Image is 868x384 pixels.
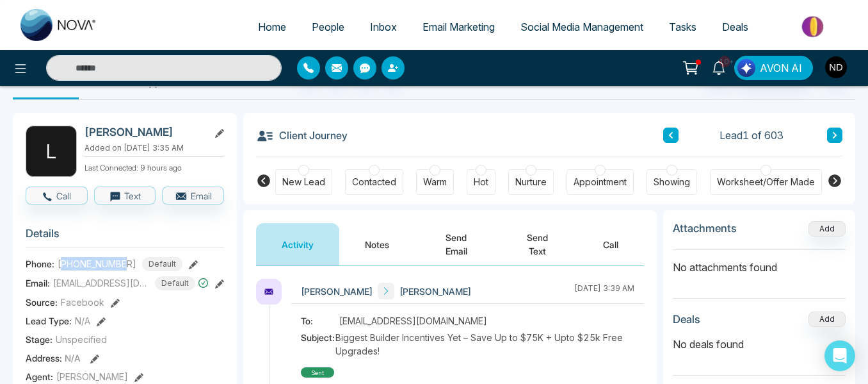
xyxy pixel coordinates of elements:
h3: Client Journey [256,126,348,145]
span: Unspecified [56,333,107,346]
p: No deals found [673,337,846,352]
span: [PERSON_NAME] [56,370,128,383]
p: Added on [DATE] 3:35 AM [84,142,224,154]
span: Email Marketing [422,21,495,33]
span: People [312,21,344,33]
div: Showing [654,176,690,188]
span: N/A [75,314,90,328]
h3: Attachments [673,222,737,235]
button: Text [94,187,156,205]
span: [PERSON_NAME] [301,285,373,298]
span: Agent: [26,370,53,383]
span: [PERSON_NAME] [399,285,471,298]
div: Hot [474,176,488,188]
span: Tasks [669,21,696,33]
button: Call [577,223,644,265]
span: Phone: [26,257,54,271]
img: Nova CRM Logo [20,9,97,41]
span: Default [155,276,195,290]
p: No attachments found [673,250,846,275]
button: Send Text [497,223,577,265]
span: Add [808,222,846,233]
span: Subject: [301,331,335,358]
a: 10+ [703,56,734,78]
button: AVON AI [734,56,813,80]
span: Inbox [370,21,397,33]
span: Address: [26,351,81,365]
span: To: [301,314,339,328]
button: Notes [339,223,415,265]
span: AVON AI [760,60,802,76]
div: sent [301,367,334,378]
span: [EMAIL_ADDRESS][DOMAIN_NAME] [339,314,487,328]
span: Source: [26,296,58,309]
a: People [299,15,357,39]
a: Deals [709,15,761,39]
span: Lead Type: [26,314,72,328]
a: Home [245,15,299,39]
div: L [26,126,77,177]
div: Worksheet/Offer Made [717,176,815,188]
img: Market-place.gif [768,12,860,41]
span: Biggest Builder Incentives Yet – Save Up to $75K + Upto $25k Free Upgrades! [335,331,634,358]
button: Email [162,187,224,205]
span: [EMAIL_ADDRESS][DOMAIN_NAME] [53,276,149,290]
a: Email Marketing [410,15,508,39]
div: [DATE] 3:39 AM [574,283,634,299]
div: Contacted [352,176,396,188]
span: Lead 1 of 603 [719,128,784,143]
h3: Deals [673,313,700,326]
span: Stage: [26,333,52,346]
div: Nurture [515,176,547,188]
span: N/A [65,353,81,363]
img: User Avatar [825,56,847,78]
h2: [PERSON_NAME] [84,126,204,138]
button: Call [26,187,88,205]
button: Send Email [415,223,497,265]
div: Warm [423,176,447,188]
span: Social Media Management [520,21,643,33]
button: Activity [256,223,339,265]
span: Deals [722,21,748,33]
div: Appointment [574,176,627,188]
span: Email: [26,276,50,290]
img: Lead Flow [737,59,755,77]
button: Add [808,221,846,237]
a: Tasks [656,15,709,39]
a: Social Media Management [508,15,656,39]
span: 10+ [719,56,730,67]
span: Default [142,257,182,271]
a: Inbox [357,15,410,39]
span: Home [258,21,286,33]
span: Facebook [61,296,104,309]
span: [PHONE_NUMBER] [58,257,136,271]
div: New Lead [282,176,325,188]
p: Last Connected: 9 hours ago [84,160,224,174]
div: Open Intercom Messenger [824,340,855,371]
h3: Details [26,227,224,247]
button: Add [808,312,846,327]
